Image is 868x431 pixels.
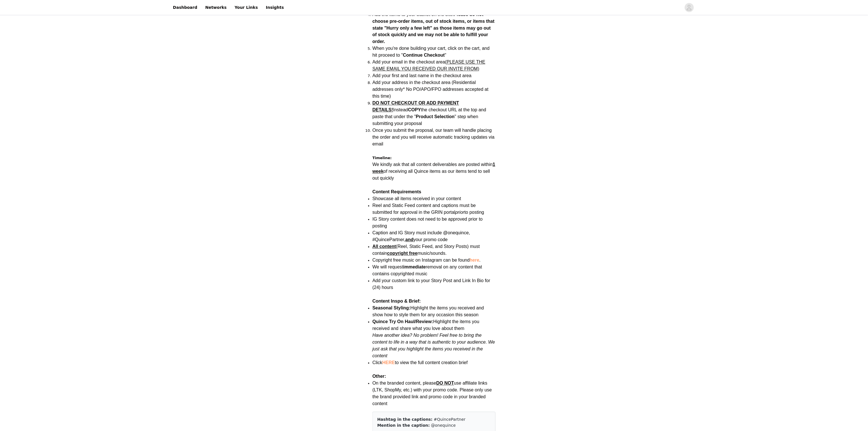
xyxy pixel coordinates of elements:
em: Have another idea? No problem! Feel free to bring the content to life in a way that is authentic ... [372,333,495,358]
span: Add your first and last name in the checkout area [372,73,472,78]
span: Add your custom link to your Story Post and Link In Bio for (24) hours [372,278,490,290]
em: prior [455,210,464,215]
span: Highlight the items you received and share what you love about them [372,319,479,331]
strong: Timeline: [372,156,392,160]
span: Copyright free music on Instagram can be found . [372,258,481,263]
span: Once you submit the proposal, our team will handle placing the order and you will receive automat... [372,128,495,147]
span: Add your email in the checkout area [372,60,485,71]
span: Highlight the items you received and show how to style them for any occasion this season [372,306,484,317]
strong: Other: [372,374,386,379]
strong: COPY [408,108,421,112]
span: Caption and IG Story must include @onequince, #QuincePartner, your promo code [372,231,470,242]
span: Instead the checkout URL at the top and paste that under the " " step when submitting your proposal [372,101,486,126]
span: Hashtag in the captions: [377,417,433,422]
a: here [470,258,480,263]
strong: Seasonal Styling: [372,306,410,311]
strong: immediate [403,265,426,270]
span: DO NOT [436,381,454,386]
strong: Content Requirements [372,190,421,194]
a: Insights [262,1,287,14]
span: We will request removal on any content that contains copyrighted music [372,265,482,276]
strong: copyright free [387,251,418,256]
span: #QuincePartner [434,417,466,422]
span: On the branded content, please use affiliate links (LTK, ShopMy, etc.) with your promo code. Plea... [372,381,492,406]
span: IG Story content does not need to be approved prior to posting [372,217,483,229]
span: DO NOT CHECKOUT OR ADD PAYMENT DETAILS! [372,101,459,112]
strong: Product Selection [416,114,455,119]
div: avatar [686,3,692,12]
span: We kindly ask that all content deliverables are posted within of receiving all Quince items as ou... [372,162,495,181]
strong: Continue Checkout [403,53,445,58]
a: Networks [202,1,230,14]
span: All content [372,244,396,249]
span: (Reel, Static Feed, and Story Posts) must contain music/sounds. [372,244,480,256]
u: 1 week [372,162,495,174]
span: Click to view the full content creation brief [372,360,468,365]
span: (PLEASE USE THE SAME EMAIL YOU RECEIVED OUR INVITE FROM) [372,60,485,71]
span: @onequince [431,423,456,428]
strong: Content Inspo & Brief: [372,299,421,304]
span: When you're done building your cart, click on the cart, and hit proceed to " " [372,46,490,58]
a: Dashboard [170,1,201,14]
strong: and [406,237,413,242]
a: Your Links [231,1,261,14]
span: Showcase all items received in your content [372,196,461,201]
span: Mention in the caption: [377,423,430,428]
span: Add your address in the checkout area (Residential addresses only* No PO/APO/FPO addresses accept... [372,80,488,99]
a: HERE [382,360,395,365]
span: Reel and Static Feed content and captions must be submitted for approval in the GRIN portal to po... [372,203,484,215]
strong: Please do not choose pre-order items, out of stock items, or items that state "Hurry only a few l... [372,12,495,44]
span: Add the items to your basket on the site. [372,12,454,17]
strong: Quince Try On Haul/Review: [372,319,433,324]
